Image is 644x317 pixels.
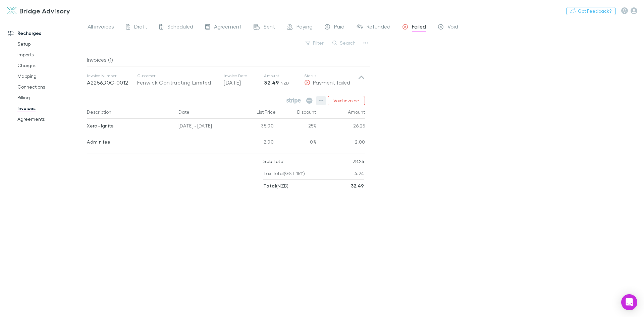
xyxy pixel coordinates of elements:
[354,167,364,179] p: 4.24
[236,135,276,151] div: 2.00
[87,135,173,149] div: Admin fee
[304,73,358,78] p: Status
[134,23,147,32] span: Draft
[11,103,91,114] a: Invoices
[351,183,364,189] strong: 32.49
[329,39,360,47] button: Search
[263,183,276,189] strong: Total
[264,79,279,86] strong: 32.49
[328,96,365,105] button: Void invoice
[11,39,91,49] a: Setup
[276,119,317,135] div: 25%
[224,73,264,78] p: Invoice Date
[447,23,458,32] span: Void
[87,119,173,133] div: Xero - Ignite
[11,60,91,71] a: Charges
[621,294,637,310] div: Open Intercom Messenger
[224,78,264,87] p: [DATE]
[263,180,288,192] p: ( NZD )
[317,119,365,135] div: 26.25
[137,78,217,87] div: Fenwick Contracting Limited
[214,23,241,32] span: Agreement
[264,23,275,32] span: Sent
[88,23,114,32] span: All invoices
[297,23,313,32] span: Paying
[302,39,328,47] button: Filter
[317,135,365,151] div: 2.00
[87,73,137,78] p: Invoice Number
[87,78,137,87] p: A2256D0C-0012
[82,66,370,93] div: Invoice NumberA2256D0C-0012CustomerFenwick Contracting LimitedInvoice Date[DATE]Amount32.49 NZDSt...
[1,28,91,39] a: Recharges
[11,92,91,103] a: Billing
[353,155,364,167] p: 28.25
[137,73,217,78] p: Customer
[276,135,317,151] div: 0%
[280,81,289,86] span: NZD
[334,23,344,32] span: Paid
[7,7,17,15] img: Bridge Advisory's Logo
[176,119,236,135] div: [DATE] - [DATE]
[566,7,616,15] button: Got Feedback?
[412,23,426,32] span: Failed
[264,73,304,78] p: Amount
[167,23,193,32] span: Scheduled
[19,7,70,15] h3: Bridge Advisory
[263,155,284,167] p: Sub Total
[11,71,91,82] a: Mapping
[3,3,74,19] a: Bridge Advisory
[11,114,91,124] a: Agreements
[263,167,305,179] p: Tax Total (GST 15%)
[11,49,91,60] a: Imports
[236,119,276,135] div: 35.00
[313,79,350,86] span: Payment failed
[367,23,390,32] span: Refunded
[11,82,91,92] a: Connections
